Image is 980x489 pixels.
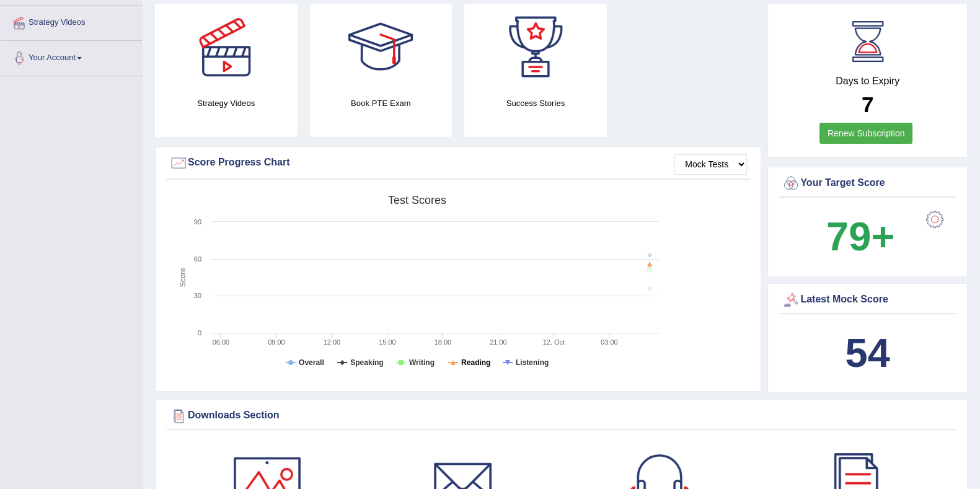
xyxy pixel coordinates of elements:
[179,268,187,288] tspan: Score
[198,329,201,337] text: 0
[490,338,507,346] text: 21:00
[819,123,913,144] a: Renew Subscription
[1,41,142,72] a: Your Account
[464,97,607,110] h4: Success Stories
[194,218,201,226] text: 90
[435,338,452,346] text: 18:00
[1,6,142,37] a: Strategy Videos
[213,338,230,346] text: 06:00
[155,97,298,110] h4: Strategy Videos
[379,338,396,346] text: 15:00
[782,76,953,87] h4: Days to Expiry
[169,154,747,172] div: Score Progress Chart
[862,92,873,117] b: 7
[310,97,452,110] h4: Book PTE Exam
[350,358,383,367] tspan: Speaking
[782,291,953,309] div: Latest Mock Score
[782,174,953,193] div: Your Target Score
[388,194,446,206] tspan: Test scores
[516,358,549,367] tspan: Listening
[299,358,324,367] tspan: Overall
[194,292,201,299] text: 30
[194,255,201,263] text: 60
[409,358,435,367] tspan: Writing
[845,330,890,376] b: 54
[268,338,285,346] text: 09:00
[543,338,565,346] tspan: 12. Oct
[461,358,490,367] tspan: Reading
[169,407,953,425] div: Downloads Section
[324,338,341,346] text: 12:00
[601,338,618,346] text: 03:00
[826,214,894,259] b: 79+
